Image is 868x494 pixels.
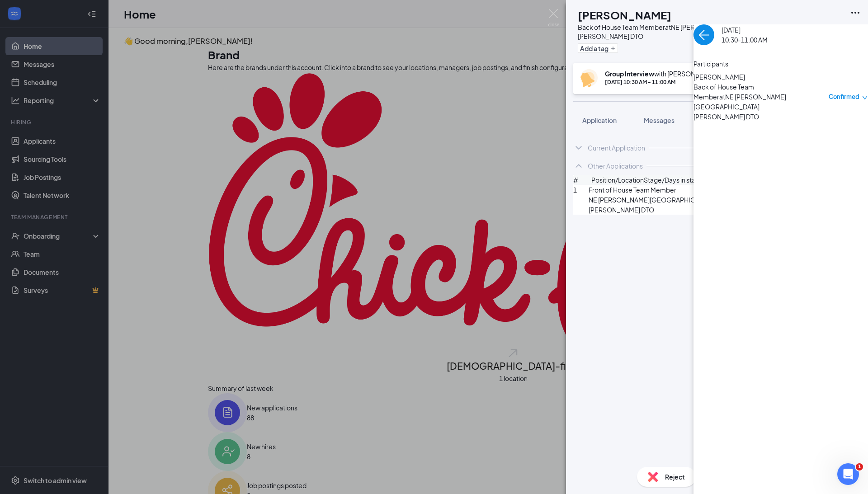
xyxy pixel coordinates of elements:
button: back-button [693,24,714,45]
svg: Ellipses [850,7,861,18]
span: [PERSON_NAME] [693,72,788,82]
span: Back of House Team Member at NE [PERSON_NAME][GEOGRAPHIC_DATA][PERSON_NAME] DTO [693,82,788,122]
span: Front of House Team Member [589,185,754,195]
div: Back of House Team Member at NE [PERSON_NAME][GEOGRAPHIC_DATA][PERSON_NAME] DTO [578,23,845,41]
span: 1 [573,185,589,195]
span: Application [582,116,617,124]
h1: [PERSON_NAME] [578,7,671,23]
span: Messages [644,116,675,124]
div: with [PERSON_NAME] [605,69,719,78]
span: Participants [693,59,868,69]
span: Position/Location [591,175,644,185]
b: Group Interview [605,70,654,78]
span: Reject [665,472,685,482]
span: Stage/Days in stage [644,175,703,185]
span: # [573,175,591,185]
div: Other Applications [588,161,643,170]
svg: ChevronDown [573,142,584,153]
svg: ChevronUp [573,160,584,171]
svg: Plus [610,46,616,51]
span: 1 [856,463,863,470]
button: PlusAdd a tag [578,43,618,53]
span: NE [PERSON_NAME][GEOGRAPHIC_DATA][PERSON_NAME] DTO [589,195,754,215]
iframe: Intercom live chat [837,463,859,485]
span: 10:30-11:00 AM [722,35,768,45]
div: [DATE] 10:30 AM - 11:00 AM [605,78,719,86]
div: Current Application [588,143,645,152]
